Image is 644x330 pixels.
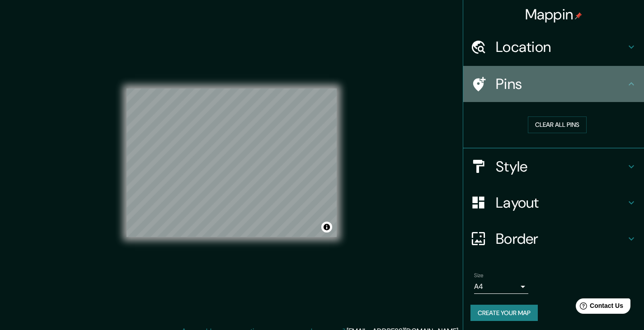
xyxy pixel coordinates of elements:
h4: Location [496,38,626,56]
div: Layout [463,185,644,221]
div: Location [463,29,644,65]
h4: Pins [496,75,626,93]
div: Pins [463,66,644,102]
h4: Mappin [525,5,583,23]
canvas: Map [127,88,337,237]
h4: Style [496,158,626,176]
h4: Border [496,230,626,248]
button: Create your map [470,305,538,321]
h4: Layout [496,194,626,212]
label: Size [474,271,484,279]
iframe: Help widget launcher [564,295,634,320]
div: Style [463,149,644,185]
img: pin-icon.png [575,12,582,19]
div: A4 [474,279,528,294]
button: Clear all pins [528,116,587,133]
button: Toggle attribution [321,222,332,232]
div: Border [463,221,644,257]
